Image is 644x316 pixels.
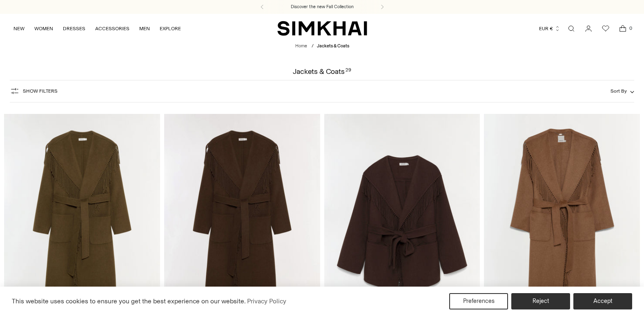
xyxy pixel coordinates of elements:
a: DRESSES [63,20,85,38]
button: Preferences [449,293,508,309]
span: Show Filters [23,88,58,94]
a: WOMEN [34,20,53,38]
div: / [312,43,314,50]
button: Reject [511,293,570,309]
button: Show Filters [10,85,58,98]
h1: Jackets & Coats [293,68,351,75]
button: EUR € [539,20,560,38]
a: SIMKHAI [277,20,367,36]
a: ACCESSORIES [95,20,129,38]
a: Privacy Policy (opens in a new tab) [246,295,287,307]
span: Jackets & Coats [317,43,349,49]
span: 0 [627,24,634,32]
a: MEN [139,20,150,38]
nav: breadcrumbs [295,43,349,50]
a: Go to the account page [580,20,597,37]
button: Accept [573,293,632,309]
span: This website uses cookies to ensure you get the best experience on our website. [12,297,246,305]
span: Sort By [611,88,627,94]
a: Home [295,43,307,49]
a: Open search modal [563,20,579,37]
a: Discover the new Fall Collection [291,4,354,10]
a: EXPLORE [160,20,181,38]
a: Wishlist [597,20,614,37]
a: NEW [13,20,25,38]
div: 29 [345,68,351,75]
a: Open cart modal [615,20,631,37]
button: Sort By [611,87,634,96]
